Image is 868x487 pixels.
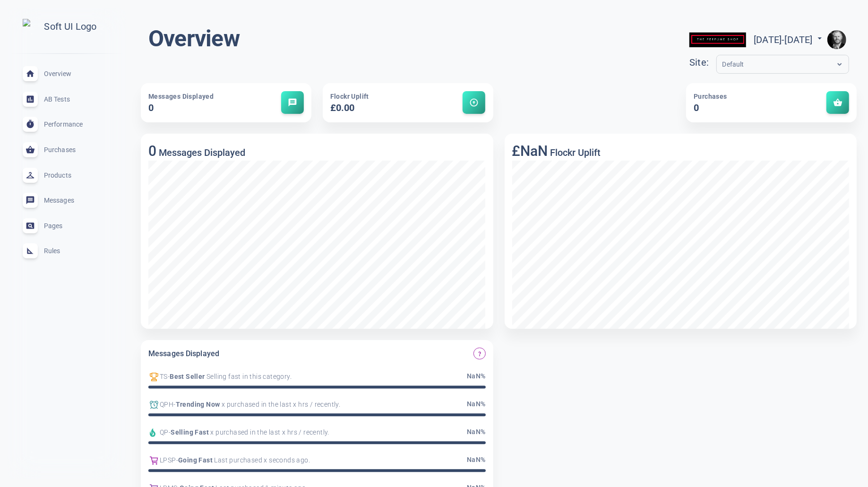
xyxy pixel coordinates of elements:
[8,86,126,112] a: AB Tests
[148,25,240,53] h1: Overview
[209,427,329,437] span: x purchased in the last x hrs / recently.
[8,112,126,137] a: Performance
[467,427,486,438] span: NaN %
[477,351,482,357] span: question_mark
[467,399,486,410] span: NaN %
[160,427,171,437] span: QP -
[205,372,292,382] span: Selling fast in this category.
[8,188,126,213] a: Messages
[467,371,486,383] span: NaN %
[512,143,548,159] h3: £NaN
[220,400,340,410] span: x purchased in the last x hrs / recently.
[148,93,214,100] span: Messages Displayed
[176,400,220,410] span: Trending Now
[23,19,111,34] img: Soft UI Logo
[827,30,846,49] img: e9922e3fc00dd5316fa4c56e6d75935f
[469,98,479,107] span: arrow_circle_up
[694,93,727,100] span: Purchases
[178,455,213,465] span: Going Fast
[467,455,486,466] span: NaN %
[156,147,245,158] h5: Messages Displayed
[148,348,219,360] h6: Messages Displayed
[171,427,209,437] span: Selling Fast
[694,102,797,115] h5: 0
[330,93,369,100] span: Flockr Uplift
[8,162,126,188] a: Products
[170,372,205,382] span: Best Seller
[160,400,176,410] span: QPH -
[160,455,178,465] span: LPSP -
[473,348,485,359] button: Which Flockr messages are displayed the most
[330,102,434,115] h5: £0.00
[148,143,156,159] h3: 0
[288,98,297,107] span: message
[8,137,126,162] a: Purchases
[754,34,825,45] span: [DATE] - [DATE]
[8,213,126,239] a: Pages
[548,147,601,158] h5: Flockr Uplift
[833,98,842,107] span: shopping_basket
[8,239,126,264] a: Rules
[213,455,310,465] span: Last purchased x seconds ago.
[689,25,746,55] img: theperfumeshop
[148,102,252,115] h5: 0
[8,61,126,87] a: Overview
[689,55,716,70] div: Site:
[160,372,170,382] span: TS -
